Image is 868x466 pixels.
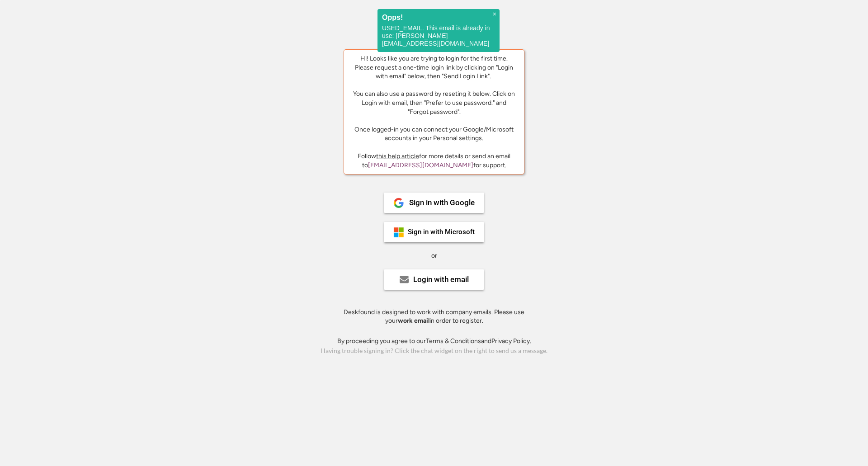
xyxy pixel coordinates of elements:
div: Hi! Looks like you are trying to login for the first time. Please request a one-time login link b... [351,54,517,143]
h2: Opps! [382,14,495,21]
a: this help article [376,152,419,160]
div: Login with email [413,276,469,283]
a: Privacy Policy. [491,337,531,345]
p: USED_EMAIL. This email is already in use: [PERSON_NAME][EMAIL_ADDRESS][DOMAIN_NAME] [382,24,495,47]
div: Deskfound is designed to work with company emails. Please use your in order to register. [332,308,536,325]
a: [EMAIL_ADDRESS][DOMAIN_NAME] [368,161,473,169]
img: 1024px-Google__G__Logo.svg.png [393,198,404,208]
a: Terms & Conditions [426,337,481,345]
strong: work email [398,317,429,325]
span: × [493,10,496,18]
div: or [431,251,437,260]
img: ms-symbollockup_mssymbol_19.png [393,227,404,238]
div: Sign in with Google [409,199,475,207]
div: Sign in with Microsoft [408,229,475,235]
div: By proceeding you agree to our and [337,337,531,346]
div: Follow for more details or send an email to for support. [351,152,517,169]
